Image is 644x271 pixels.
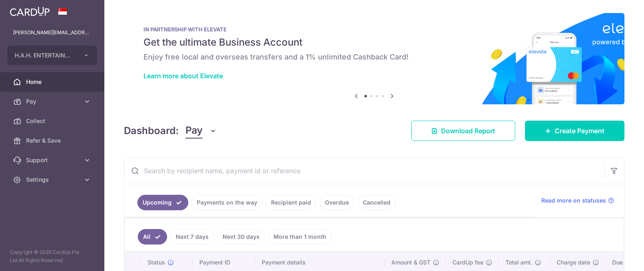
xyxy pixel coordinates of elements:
span: Charge date [557,258,590,267]
a: Overdue [320,195,354,210]
span: Read more on statuses [541,196,606,205]
h4: Dashboard: [124,123,179,138]
a: Upcoming [137,195,188,210]
img: Renovation banner [124,13,624,104]
a: Next 30 days [217,229,265,245]
button: H.A.H. ENTERTAINMENT PTE. LTD. [7,46,97,65]
img: CardUp [10,7,50,16]
a: Recipient paid [266,195,316,210]
button: Pay [185,123,217,139]
span: Pay [185,123,203,139]
a: Payments on the way [192,195,262,210]
span: Create Payment [555,126,604,136]
p: IN PARTNERSHIP WITH ELEVATE [143,26,605,33]
a: Download Report [411,121,515,141]
span: Amount & GST [391,258,430,267]
span: CardUp fee [452,258,483,267]
a: Create Payment [525,121,624,141]
span: Support [26,156,80,164]
h6: Enjoy free local and overseas transfers and a 1% unlimited Cashback Card! [143,52,605,62]
input: Search by recipient name, payment id or reference [124,158,604,184]
a: Next 7 days [170,229,214,245]
span: Download Report [441,126,495,136]
p: [PERSON_NAME][EMAIL_ADDRESS][PERSON_NAME][DOMAIN_NAME] [13,29,91,37]
span: Status [148,258,165,267]
a: Cancelled [357,195,396,210]
a: Read more on statuses [541,196,614,205]
span: Settings [26,176,80,184]
span: Home [26,78,80,86]
span: Due date [612,258,637,267]
a: All [138,229,167,245]
span: Pay [26,97,80,106]
span: Collect [26,117,80,125]
a: Learn more about Elevate [143,72,223,80]
span: Refer & Save [26,137,80,145]
h5: Get the ultimate Business Account [143,36,605,49]
a: More than 1 month [268,229,332,245]
span: H.A.H. ENTERTAINMENT PTE. LTD. [15,51,75,59]
span: Total amt. [505,258,532,267]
